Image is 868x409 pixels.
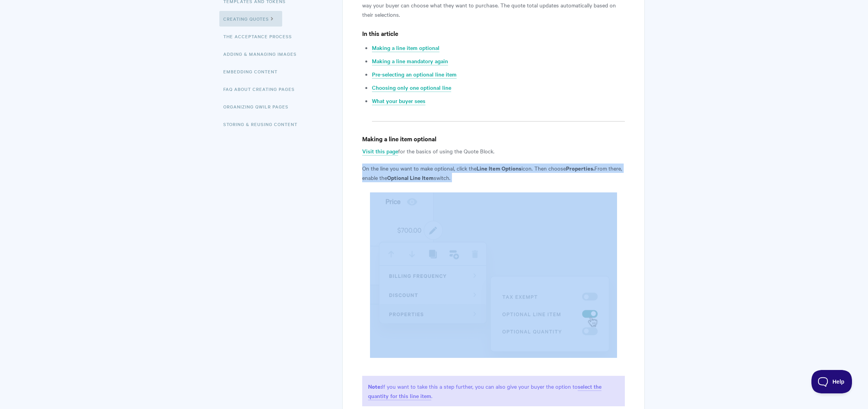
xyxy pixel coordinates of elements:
[362,164,625,182] p: On the line you want to make optional, click the icon. Then choose From there, enable the switch.
[387,173,434,181] strong: Optional Line Item
[372,57,448,66] a: Making a line mandatory again
[372,84,451,92] a: Choosing only one optional line
[477,164,521,172] strong: Line Item Options
[223,46,302,62] a: Adding & Managing Images
[811,370,852,393] iframe: Toggle Customer Support
[223,64,283,79] a: Embedding Content
[223,116,303,132] a: Storing & Reusing Content
[566,164,594,172] strong: Properties.
[362,147,398,156] a: Visit this page
[223,81,301,97] a: FAQ About Creating Pages
[219,11,282,27] a: Creating Quotes
[362,28,625,38] h4: In this article
[372,70,457,79] a: Pre-selecting an optional line item
[362,376,625,406] p: If you want to take this a step further, you can also give your buyer the option to .
[362,134,625,144] h4: Making a line item optional
[368,382,382,390] strong: Note:
[223,28,298,44] a: The Acceptance Process
[223,99,294,114] a: Organizing Qwilr Pages
[372,97,425,105] a: What your buyer sees
[362,146,625,156] p: for the basics of using the Quote Block.
[372,44,439,52] a: Making a line item optional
